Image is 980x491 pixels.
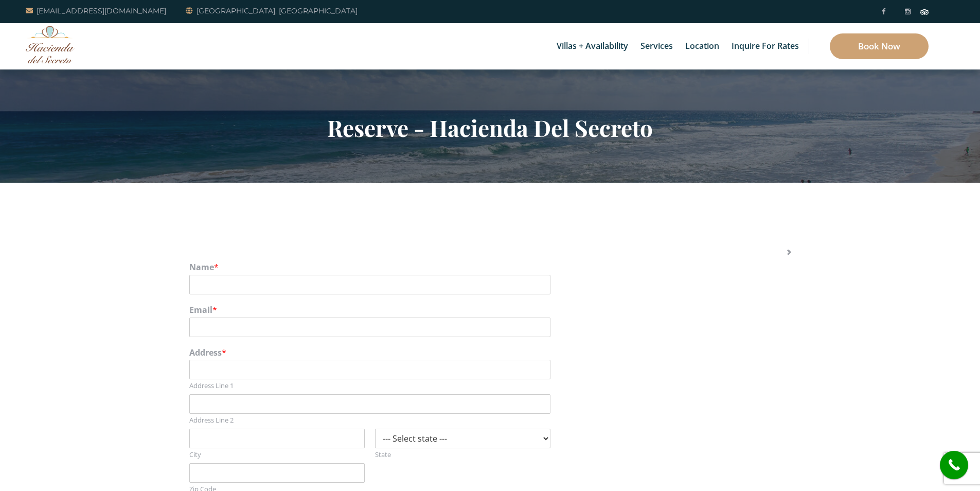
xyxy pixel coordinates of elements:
[830,33,929,59] a: Book Now
[189,305,791,315] label: Email
[940,451,968,479] a: call
[26,26,75,63] img: Awesome Logo
[942,453,966,477] i: call
[189,347,791,358] label: Address
[920,9,929,14] img: Tripadvisor_logomark.svg
[726,23,804,69] a: Inquire for Rates
[189,381,550,390] label: Address Line 1
[680,23,724,69] a: Location
[189,262,791,273] label: Name
[189,114,791,141] h2: Reserve - Hacienda Del Secreto
[26,5,166,17] a: [EMAIL_ADDRESS][DOMAIN_NAME]
[186,5,358,17] a: [GEOGRAPHIC_DATA], [GEOGRAPHIC_DATA]
[635,23,678,69] a: Services
[551,23,633,69] a: Villas + Availability
[375,450,550,459] label: State
[189,416,550,425] label: Address Line 2
[189,450,365,459] label: City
